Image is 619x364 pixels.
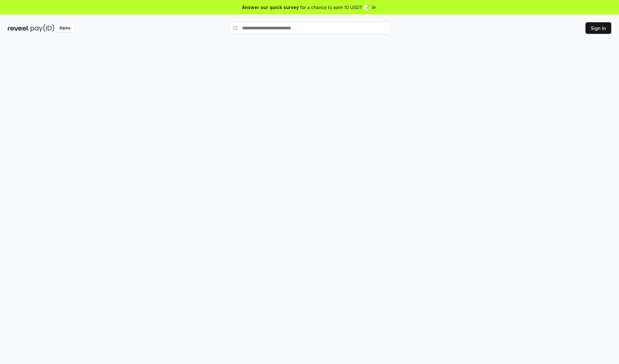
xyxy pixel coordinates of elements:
img: pay_id [31,24,54,32]
span: Answer our quick survey [242,4,299,11]
div: Alpha [56,24,74,32]
span: for a chance to earn 10 USDT 📝 [300,4,369,11]
button: Sign In [585,22,611,34]
img: reveel_dark [8,24,29,32]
